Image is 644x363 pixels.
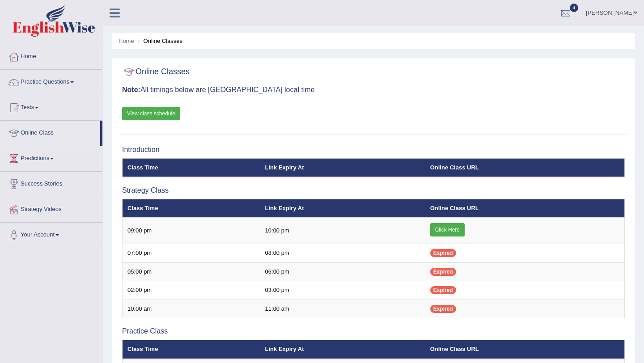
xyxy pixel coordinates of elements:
td: 11:00 am [260,300,425,318]
h3: Introduction [122,146,625,154]
td: 02:00 pm [123,281,260,300]
th: Online Class URL [425,340,625,359]
a: Practice Questions [0,70,102,92]
a: Your Account [0,223,102,245]
td: 10:00 am [123,300,260,318]
th: Class Time [123,199,260,218]
td: 07:00 pm [123,244,260,263]
td: 10:00 pm [260,218,425,244]
th: Link Expiry At [260,340,425,359]
span: Expired [430,249,456,257]
a: Strategy Videos [0,197,102,219]
td: 08:00 pm [260,244,425,263]
a: Home [0,44,102,67]
a: Predictions [0,146,102,169]
a: Success Stories [0,172,102,194]
td: 06:00 pm [260,262,425,281]
h3: Practice Class [122,327,625,335]
td: 03:00 pm [260,281,425,300]
th: Class Time [123,158,260,177]
b: Note: [122,86,140,93]
td: 09:00 pm [123,218,260,244]
td: 05:00 pm [123,262,260,281]
a: Tests [0,95,102,118]
a: Click Here [430,223,465,236]
a: Online Class [0,121,100,143]
th: Online Class URL [425,199,625,218]
th: Link Expiry At [260,158,425,177]
th: Online Class URL [425,158,625,177]
h2: Online Classes [122,65,190,79]
a: Home [119,38,134,44]
span: Expired [430,286,456,294]
th: Class Time [123,340,260,359]
th: Link Expiry At [260,199,425,218]
span: 4 [570,4,579,12]
li: Online Classes [136,37,182,45]
a: View class schedule [122,107,180,120]
span: Expired [430,305,456,313]
h3: All timings below are [GEOGRAPHIC_DATA] local time [122,86,625,94]
span: Expired [430,268,456,276]
h3: Strategy Class [122,186,625,194]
